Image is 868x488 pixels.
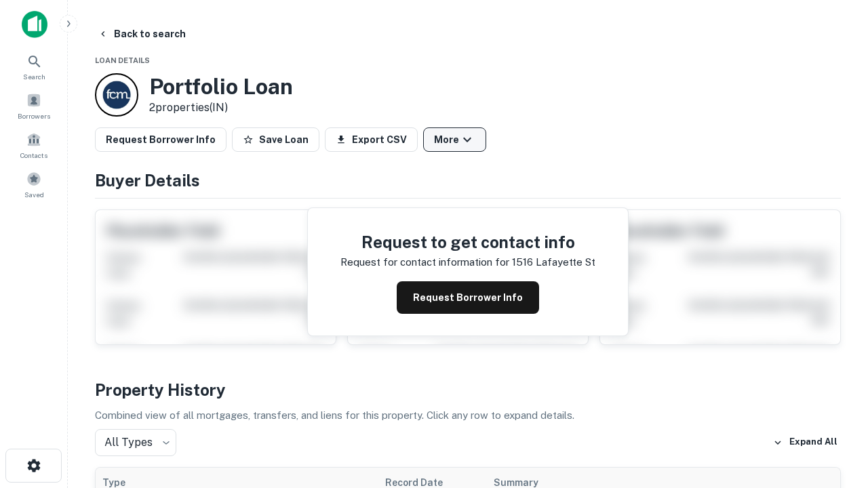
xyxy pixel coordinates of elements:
button: Request Borrower Info [397,281,539,314]
p: Request for contact information for [340,254,509,270]
a: Contacts [4,127,64,163]
p: 1516 lafayette st [512,254,595,270]
img: capitalize-icon.png [22,11,47,38]
button: Expand All [770,432,841,453]
a: Saved [4,166,64,203]
iframe: Chat Widget [800,380,868,445]
span: Loan Details [95,56,150,64]
div: All Types [95,429,176,456]
span: Search [23,71,45,82]
p: Combined view of all mortgages, transfers, and liens for this property. Click any row to expand d... [95,407,841,424]
button: More [423,127,486,152]
h3: Portfolio Loan [149,74,293,100]
span: Borrowers [18,110,50,121]
h4: Property History [95,378,841,402]
button: Export CSV [325,127,418,152]
a: Borrowers [4,87,64,124]
h4: Request to get contact info [340,230,595,254]
button: Request Borrower Info [95,127,226,152]
h4: Buyer Details [95,168,841,192]
button: Save Loan [232,127,319,152]
span: Contacts [20,150,47,161]
button: Back to search [92,22,191,46]
p: 2 properties (IN) [149,100,293,116]
a: Search [4,48,64,85]
span: Saved [24,189,44,200]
